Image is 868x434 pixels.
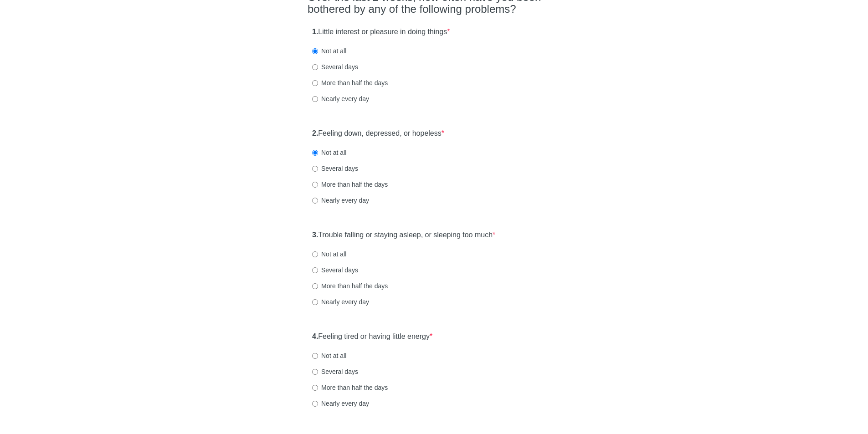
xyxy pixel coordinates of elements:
[312,94,369,103] label: Nearly every day
[312,332,432,342] label: Feeling tired or having little energy
[312,148,346,157] label: Not at all
[312,251,318,257] input: Not at all
[312,150,318,156] input: Not at all
[312,78,388,87] label: More than half the days
[312,64,318,70] input: Several days
[312,198,318,204] input: Nearly every day
[312,27,450,37] label: Little interest or pleasure in doing things
[312,230,495,240] label: Trouble falling or staying asleep, or sleeping too much
[312,266,358,275] label: Several days
[312,80,318,86] input: More than half the days
[312,28,318,36] strong: 1.
[312,128,444,139] label: Feeling down, depressed, or hopeless
[312,369,318,375] input: Several days
[312,332,318,340] strong: 4.
[312,299,318,305] input: Nearly every day
[312,46,346,56] label: Not at all
[312,96,318,102] input: Nearly every day
[312,267,318,273] input: Several days
[312,367,358,376] label: Several days
[312,250,346,259] label: Not at all
[312,281,388,291] label: More than half the days
[312,297,369,306] label: Nearly every day
[312,48,318,54] input: Not at all
[312,164,358,173] label: Several days
[312,129,318,137] strong: 2.
[312,180,388,189] label: More than half the days
[312,166,318,172] input: Several days
[312,62,358,71] label: Several days
[312,182,318,188] input: More than half the days
[312,231,318,239] strong: 3.
[312,383,388,392] label: More than half the days
[312,399,369,408] label: Nearly every day
[312,353,318,359] input: Not at all
[312,401,318,407] input: Nearly every day
[312,385,318,391] input: More than half the days
[312,283,318,289] input: More than half the days
[312,196,369,205] label: Nearly every day
[312,351,346,360] label: Not at all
